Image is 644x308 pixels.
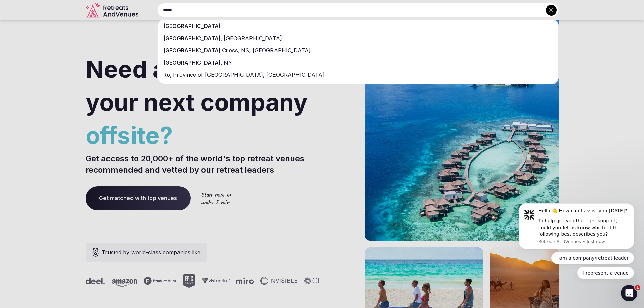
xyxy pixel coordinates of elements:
span: [GEOGRAPHIC_DATA] [163,35,221,42]
div: , [158,69,558,81]
div: , [158,56,558,69]
div: , [158,44,558,56]
span: [GEOGRAPHIC_DATA] Cross [163,47,238,54]
span: Province of [GEOGRAPHIC_DATA], [GEOGRAPHIC_DATA] [172,71,325,78]
span: NS, [GEOGRAPHIC_DATA] [240,47,311,54]
iframe: Intercom notifications message [509,197,644,283]
span: Ro [163,71,170,78]
span: [GEOGRAPHIC_DATA] [163,59,221,66]
span: NY [222,59,232,66]
span: [GEOGRAPHIC_DATA] [222,35,282,42]
span: 1 [635,285,640,290]
iframe: Intercom live chat [621,285,637,301]
div: , [158,32,558,44]
span: [GEOGRAPHIC_DATA] [163,23,221,29]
